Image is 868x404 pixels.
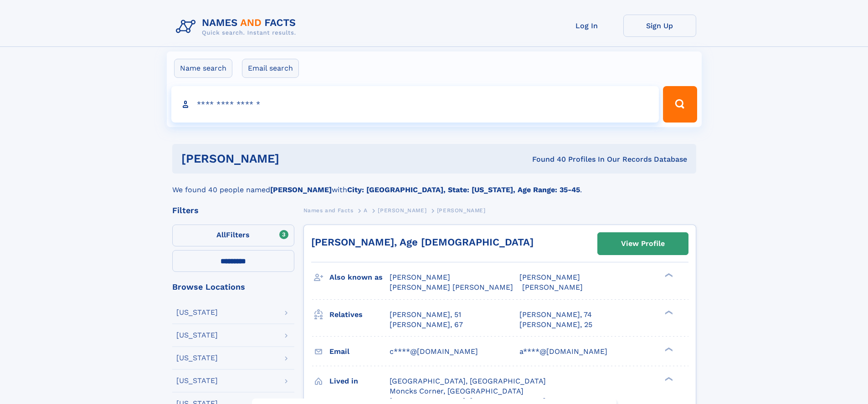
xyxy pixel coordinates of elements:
[176,309,218,316] div: [US_STATE]
[519,320,592,330] a: [PERSON_NAME], 25
[172,174,696,195] div: We found 40 people named with .
[242,59,299,78] label: Email search
[364,207,368,214] span: A
[519,310,592,320] a: [PERSON_NAME], 74
[176,354,218,362] div: [US_STATE]
[172,206,294,215] div: Filters
[390,320,463,330] a: [PERSON_NAME], 67
[522,283,583,291] span: [PERSON_NAME]
[181,153,406,164] h1: [PERSON_NAME]
[437,207,486,214] span: [PERSON_NAME]
[550,15,623,37] a: Log In
[663,86,697,123] button: Search Button
[390,273,450,281] span: [PERSON_NAME]
[390,310,461,320] a: [PERSON_NAME], 51
[364,205,368,216] a: A
[329,373,390,389] h3: Lived in
[172,15,303,39] img: Logo Names and Facts
[623,15,696,37] a: Sign Up
[390,283,513,291] span: [PERSON_NAME] [PERSON_NAME]
[329,307,390,322] h3: Relatives
[390,377,546,385] span: [GEOGRAPHIC_DATA], [GEOGRAPHIC_DATA]
[663,346,673,352] div: ❯
[176,377,218,384] div: [US_STATE]
[176,332,218,339] div: [US_STATE]
[663,272,673,278] div: ❯
[598,233,688,255] a: View Profile
[347,185,580,194] b: City: [GEOGRAPHIC_DATA], State: [US_STATE], Age Range: 35-45
[329,344,390,359] h3: Email
[311,236,534,248] a: [PERSON_NAME], Age [DEMOGRAPHIC_DATA]
[519,273,580,281] span: [PERSON_NAME]
[172,225,294,246] label: Filters
[329,270,390,285] h3: Also known as
[174,59,232,78] label: Name search
[378,205,426,216] a: [PERSON_NAME]
[378,207,426,214] span: [PERSON_NAME]
[663,309,673,315] div: ❯
[171,86,659,123] input: search input
[303,205,354,216] a: Names and Facts
[216,230,226,239] span: All
[390,387,524,395] span: Moncks Corner, [GEOGRAPHIC_DATA]
[406,154,687,164] div: Found 40 Profiles In Our Records Database
[270,185,332,194] b: [PERSON_NAME]
[663,376,673,382] div: ❯
[621,233,665,254] div: View Profile
[172,283,294,291] div: Browse Locations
